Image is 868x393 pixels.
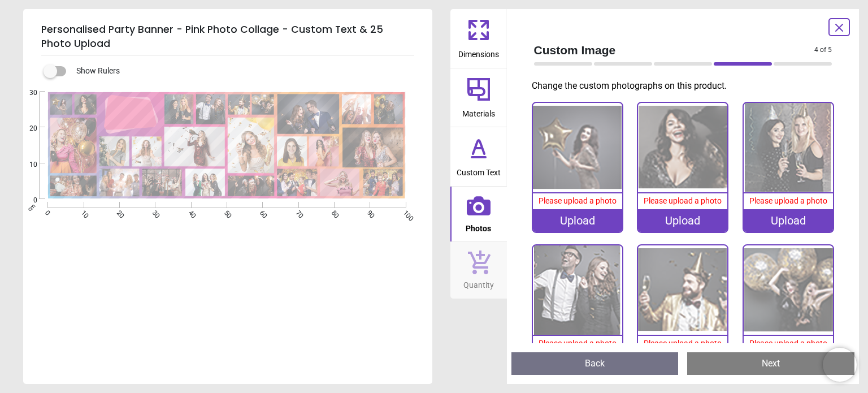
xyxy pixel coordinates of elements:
[462,103,495,120] span: Materials
[687,352,854,375] button: Next
[457,162,501,179] span: Custom Text
[532,80,841,92] p: Change the custom photographs on this product.
[79,209,86,216] span: 10
[186,209,193,216] span: 40
[450,68,507,127] button: Materials
[463,274,494,291] span: Quantity
[466,218,491,235] span: Photos
[511,352,679,375] button: Back
[644,196,722,205] span: Please upload a photo
[823,348,857,382] iframe: Brevo live chat
[458,44,499,61] span: Dimensions
[401,209,408,216] span: 100
[533,209,622,232] div: Upload
[539,196,617,205] span: Please upload a photo
[222,209,229,216] span: 50
[534,42,815,58] span: Custom Image
[16,196,37,205] span: 0
[50,64,432,78] div: Show Rulers
[114,209,121,216] span: 20
[42,209,50,216] span: 0
[16,88,37,98] span: 30
[150,209,157,216] span: 30
[293,209,301,216] span: 70
[744,209,833,232] div: Upload
[450,9,507,68] button: Dimensions
[539,339,617,348] span: Please upload a photo
[365,209,372,216] span: 90
[450,187,507,242] button: Photos
[16,160,37,170] span: 10
[638,209,727,232] div: Upload
[329,209,336,216] span: 80
[450,127,507,186] button: Custom Text
[749,339,827,348] span: Please upload a photo
[749,196,827,205] span: Please upload a photo
[450,242,507,299] button: Quantity
[27,202,37,213] span: cm
[814,45,832,55] span: 4 of 5
[257,209,264,216] span: 60
[16,124,37,133] span: 20
[644,339,722,348] span: Please upload a photo
[41,18,414,55] h5: Personalised Party Banner - Pink Photo Collage - Custom Text & 25 Photo Upload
